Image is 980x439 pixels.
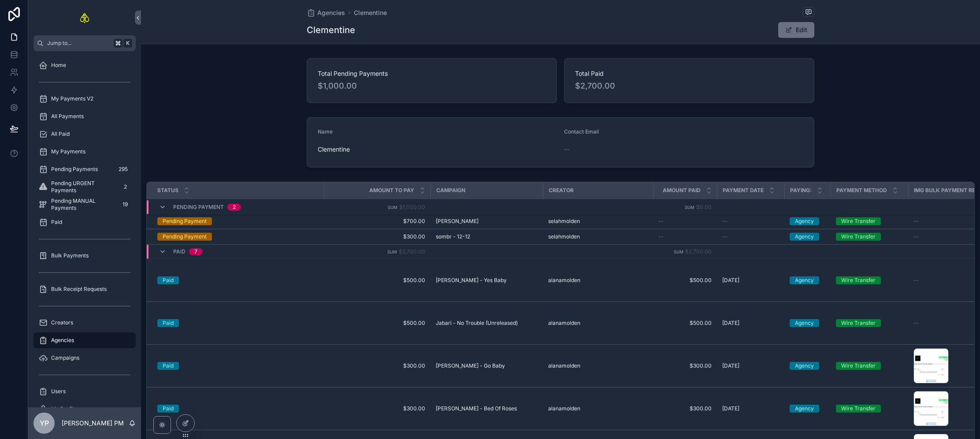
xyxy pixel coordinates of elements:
span: Paid [51,219,62,226]
span: alanamolden [548,405,580,412]
span: Pending URGENT Payments [51,180,116,194]
span: -- [722,233,728,240]
span: Pending Payment [173,204,224,211]
span: Clementine [318,145,557,154]
small: Sum [388,205,397,210]
a: alanamolden [548,362,648,369]
a: My Profile [33,401,136,417]
div: Agency [795,276,814,284]
div: Wire Transfer [841,319,876,327]
a: [DATE] [722,405,779,412]
span: All Payments [51,113,84,120]
a: alanamolden [548,277,648,284]
a: selahmolden [548,218,648,225]
a: Paid [157,362,319,370]
a: Wire Transfer [836,362,903,370]
a: $500.00 [329,320,425,327]
div: Paid [163,362,174,370]
a: All Payments [33,108,136,124]
div: 19 [120,199,130,210]
span: Name [318,128,333,135]
a: selahmolden [548,233,648,240]
a: $500.00 [658,320,712,327]
div: 295 [116,164,130,175]
a: $300.00 [658,362,712,369]
a: [DATE] [722,277,779,284]
a: Wire Transfer [836,217,903,225]
span: $2,700.00 [399,248,425,255]
a: $300.00 [329,233,425,240]
div: 2 [233,204,236,211]
a: $500.00 [658,277,712,284]
small: Sum [387,249,397,254]
div: Agency [795,362,814,370]
a: Clementine [354,8,387,17]
span: [DATE] [722,320,739,327]
a: Pending Payment [157,233,319,241]
a: Wire Transfer [836,319,903,327]
div: Wire Transfer [841,405,876,413]
span: Campaign [436,187,465,194]
span: [PERSON_NAME] - Yes Baby [436,277,507,284]
a: Bulk Payments [33,248,136,264]
a: Agency [790,217,825,225]
div: Wire Transfer [841,217,876,225]
a: My Payments V2 [33,91,136,107]
span: My Profile [51,406,77,413]
span: $700.00 [329,218,425,225]
a: -- [722,218,779,225]
div: Paid [163,405,174,413]
a: [PERSON_NAME] - Bed Of Roses [436,405,538,412]
span: Status [157,187,178,194]
span: Amount To Pay [369,187,414,194]
span: alanamolden [548,362,580,369]
a: Users [33,383,136,399]
a: [PERSON_NAME] [436,218,538,225]
div: Pending Payment [163,233,207,241]
span: alanamolden [548,320,580,327]
a: -- [658,233,712,240]
span: Bulk Receipt Requests [51,286,107,293]
a: sombr - 12-12 [436,233,538,240]
small: Sum [685,205,694,210]
span: selahmolden [548,233,580,240]
a: Wire Transfer [836,233,903,241]
span: My Payments V2 [51,95,93,102]
span: Pending MANUAL Payments [51,197,116,212]
a: -- [658,218,712,225]
span: Agencies [317,8,345,17]
span: -- [722,218,728,225]
a: Agency [790,405,825,413]
a: Agency [790,233,825,241]
span: Users [51,388,66,395]
span: $300.00 [658,405,712,412]
span: K [124,40,131,47]
span: YP [40,418,49,428]
a: alanamolden [548,405,648,412]
div: 7 [194,248,197,255]
a: My Payments [33,144,136,160]
span: Bulk Payments [51,252,89,259]
a: Agency [790,276,825,284]
span: Contact Email [564,128,599,135]
div: Wire Transfer [841,233,876,241]
span: Campaigns [51,354,79,361]
span: All Paid [51,130,70,138]
a: Creators [33,315,136,331]
div: 2 [120,182,130,192]
span: [DATE] [722,277,739,284]
a: Pending URGENT Payments2 [33,179,136,195]
span: Payment Method [836,187,887,194]
span: $0.00 [696,204,712,210]
a: Wire Transfer [836,276,903,284]
a: [DATE] [722,362,779,369]
a: [PERSON_NAME] - Yes Baby [436,277,538,284]
span: $2,700.00 [575,80,803,92]
button: Edit [778,22,814,38]
a: [PERSON_NAME] - Go Baby [436,362,538,369]
a: Home [33,57,136,73]
span: [PERSON_NAME] - Bed Of Roses [436,405,517,412]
